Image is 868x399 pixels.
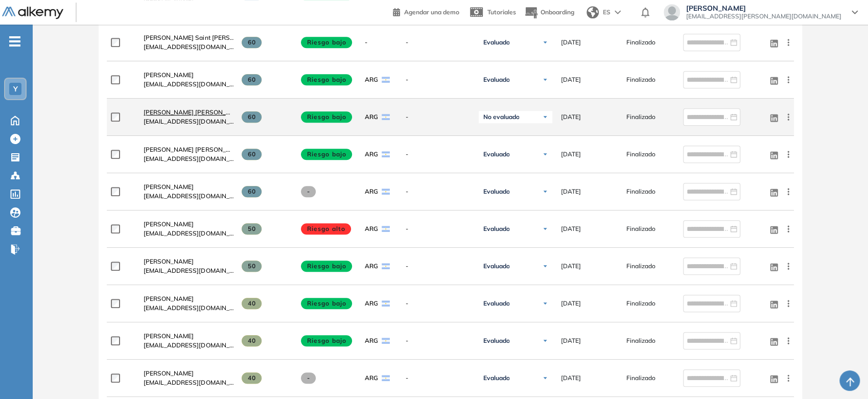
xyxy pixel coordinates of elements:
[144,295,194,302] span: [PERSON_NAME]
[364,38,367,47] span: -
[364,299,378,308] span: ARG
[2,7,63,19] img: Logo
[382,114,390,120] img: ARG
[626,75,655,84] span: Finalizado
[144,80,233,89] span: [EMAIL_ADDRESS][DOMAIN_NAME]
[301,186,316,197] span: -
[405,112,471,122] span: -
[242,74,262,85] span: 60
[393,5,459,17] a: Agendar una demo
[483,76,509,84] span: Evaluado
[483,113,519,121] span: No evaluado
[144,341,233,350] span: [EMAIL_ADDRESS][DOMAIN_NAME]
[542,375,548,381] img: Ícono de flecha
[144,154,233,163] span: [EMAIL_ADDRESS][DOMAIN_NAME]
[144,369,233,378] a: [PERSON_NAME]
[144,220,194,228] span: [PERSON_NAME]
[626,373,655,383] span: Finalizado
[144,183,194,191] span: [PERSON_NAME]
[144,294,233,303] a: [PERSON_NAME]
[542,77,548,83] img: Ícono de flecha
[542,151,548,157] img: Ícono de flecha
[560,112,580,122] span: [DATE]
[144,182,233,192] a: [PERSON_NAME]
[242,149,262,160] span: 60
[144,33,233,42] a: [PERSON_NAME] Saint [PERSON_NAME]
[301,298,352,309] span: Riesgo bajo
[301,335,352,346] span: Riesgo bajo
[542,114,548,120] img: Ícono de flecha
[483,187,509,196] span: Evaluado
[382,151,390,157] img: ARG
[405,187,471,196] span: -
[483,225,509,233] span: Evaluado
[144,257,194,265] span: [PERSON_NAME]
[364,262,378,271] span: ARG
[144,369,194,377] span: [PERSON_NAME]
[542,338,548,344] img: Ícono de flecha
[817,350,868,399] div: Widget de chat
[626,112,655,122] span: Finalizado
[542,263,548,269] img: Ícono de flecha
[405,224,471,233] span: -
[144,42,233,52] span: [EMAIL_ADDRESS][DOMAIN_NAME]
[382,263,390,269] img: ARG
[301,37,352,48] span: Riesgo bajo
[301,261,352,272] span: Riesgo bajo
[242,37,262,48] span: 60
[483,262,509,270] span: Evaluado
[405,262,471,271] span: -
[560,75,580,84] span: [DATE]
[144,220,233,229] a: [PERSON_NAME]
[144,192,233,201] span: [EMAIL_ADDRESS][DOMAIN_NAME]
[144,34,262,41] span: [PERSON_NAME] Saint [PERSON_NAME]
[382,300,390,307] img: ARG
[242,298,262,309] span: 40
[626,150,655,159] span: Finalizado
[364,150,378,159] span: ARG
[560,187,580,196] span: [DATE]
[560,336,580,345] span: [DATE]
[364,187,378,196] span: ARG
[144,378,233,387] span: [EMAIL_ADDRESS][DOMAIN_NAME]
[301,372,316,384] span: -
[301,74,352,85] span: Riesgo bajo
[144,71,233,80] a: [PERSON_NAME]
[626,224,655,233] span: Finalizado
[382,226,390,232] img: ARG
[364,373,378,383] span: ARG
[242,335,262,346] span: 40
[13,85,18,93] span: Y
[541,8,574,16] span: Onboarding
[242,372,262,384] span: 40
[405,38,471,47] span: -
[301,223,351,234] span: Riesgo alto
[364,336,378,345] span: ARG
[626,187,655,196] span: Finalizado
[144,108,233,117] a: [PERSON_NAME] [PERSON_NAME]
[382,77,390,83] img: ARG
[542,189,548,195] img: Ícono de flecha
[242,186,262,197] span: 60
[587,6,599,18] img: world
[144,145,233,154] a: [PERSON_NAME] [PERSON_NAME]
[144,266,233,275] span: [EMAIL_ADDRESS][DOMAIN_NAME]
[603,8,611,17] span: ES
[382,338,390,344] img: ARG
[560,373,580,383] span: [DATE]
[144,332,233,341] a: [PERSON_NAME]
[144,108,245,116] span: [PERSON_NAME] [PERSON_NAME]
[817,350,868,399] iframe: Chat Widget
[405,150,471,159] span: -
[301,111,352,123] span: Riesgo bajo
[560,224,580,233] span: [DATE]
[542,39,548,45] img: Ícono de flecha
[382,375,390,381] img: ARG
[404,8,459,16] span: Agendar una demo
[686,12,841,20] span: [EMAIL_ADDRESS][PERSON_NAME][DOMAIN_NAME]
[364,112,378,122] span: ARG
[560,150,580,159] span: [DATE]
[626,262,655,271] span: Finalizado
[9,40,20,42] i: -
[524,2,574,24] button: Onboarding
